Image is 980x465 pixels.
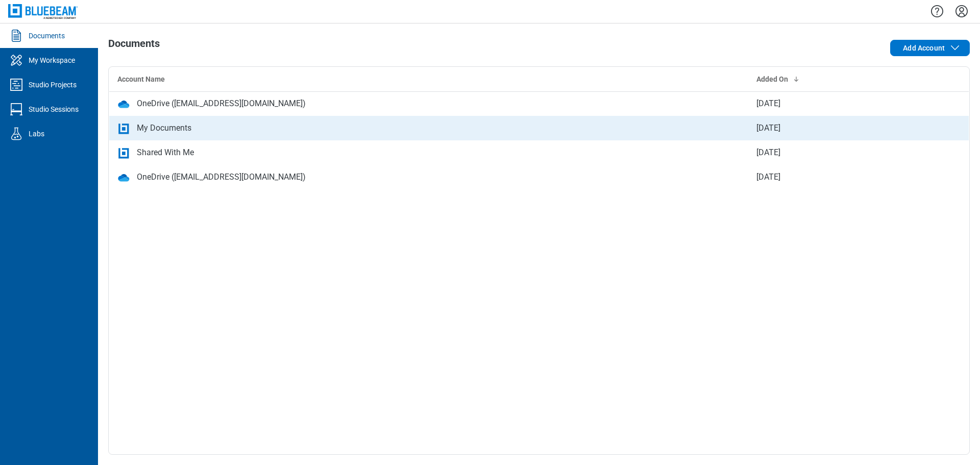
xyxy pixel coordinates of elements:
div: My Documents [137,122,191,134]
td: [DATE] [748,140,920,165]
div: Account Name [117,74,740,84]
svg: Studio Sessions [8,101,24,117]
div: OneDrive ([EMAIL_ADDRESS][DOMAIN_NAME]) [137,171,306,183]
td: [DATE] [748,91,920,116]
svg: Labs [8,126,24,142]
svg: Documents [8,28,24,44]
svg: Studio Projects [8,77,24,93]
h1: Documents [108,38,160,54]
img: Bluebeam, Inc. [8,4,78,19]
div: Studio Projects [29,80,77,90]
table: bb-data-table [109,67,969,190]
div: OneDrive ([EMAIL_ADDRESS][DOMAIN_NAME]) [137,97,306,110]
svg: My Workspace [8,52,24,68]
div: Added On [756,74,912,84]
div: Shared With Me [137,146,194,159]
div: Labs [29,129,44,139]
button: Settings [953,3,970,20]
div: Studio Sessions [29,104,79,114]
td: [DATE] [748,165,920,189]
div: Documents [29,31,65,41]
td: [DATE] [748,116,920,140]
div: My Workspace [29,55,75,65]
button: Add Account [890,40,970,56]
span: Add Account [903,43,945,53]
